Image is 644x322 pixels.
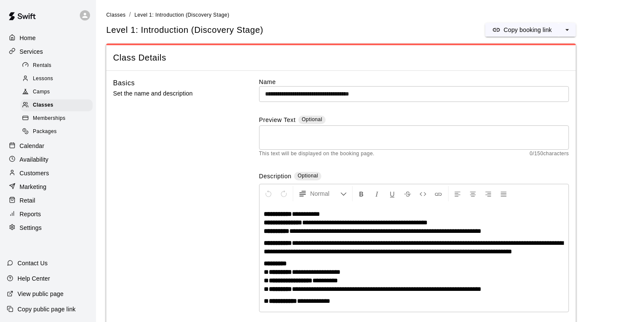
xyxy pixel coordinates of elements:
[7,180,89,193] a: Marketing
[261,186,276,201] button: Undo
[504,26,552,34] p: Copy booking link
[33,75,53,83] span: Lessons
[481,186,495,201] button: Right Align
[20,196,35,205] p: Retail
[113,78,135,89] h6: Basics
[485,23,559,37] button: Copy booking link
[129,10,131,19] li: /
[20,99,96,112] a: Classes
[7,194,89,207] a: Retail
[7,221,89,234] a: Settings
[370,186,384,201] button: Format Italics
[20,47,43,56] p: Services
[530,150,569,158] span: 0 / 150 characters
[20,113,93,125] div: Memberships
[259,78,569,86] label: Name
[106,12,125,18] span: Classes
[20,34,36,42] p: Home
[20,99,93,111] div: Classes
[277,186,291,201] button: Redo
[113,88,232,99] p: Set the name and description
[20,126,93,138] div: Packages
[416,186,430,201] button: Insert Code
[295,186,350,201] button: Formatting Options
[20,223,42,232] p: Settings
[20,142,44,150] p: Calendar
[17,259,48,267] p: Contact Us
[20,86,93,98] div: Camps
[7,32,89,44] a: Home
[485,23,576,37] div: split button
[385,186,399,201] button: Format Underline
[20,59,96,72] a: Rentals
[33,88,50,96] span: Camps
[259,150,375,158] span: This text will be displayed on the booking page.
[113,52,569,64] span: Class Details
[17,305,76,313] p: Copy public page link
[20,86,96,99] a: Camps
[496,186,511,201] button: Justify Align
[400,186,415,201] button: Format Strikethrough
[559,23,576,37] button: select merge strategy
[302,116,322,122] span: Optional
[20,72,96,85] a: Lessons
[106,11,125,18] a: Classes
[17,274,50,283] p: Help Center
[7,167,89,180] a: Customers
[20,155,49,164] p: Availability
[7,208,89,220] a: Reports
[431,186,446,201] button: Insert Link
[7,45,89,58] a: Services
[450,186,465,201] button: Left Align
[20,169,49,177] p: Customers
[20,125,96,139] a: Packages
[106,10,634,20] nav: breadcrumb
[354,186,369,201] button: Format Bold
[33,61,52,70] span: Rentals
[259,116,296,125] label: Preview Text
[297,173,318,179] span: Optional
[20,183,47,191] p: Marketing
[7,139,89,152] a: Calendar
[20,60,93,72] div: Rentals
[33,114,65,123] span: Memberships
[20,112,96,125] a: Memberships
[466,186,480,201] button: Center Align
[106,24,263,36] h5: Level 1: Introduction (Discovery Stage)
[134,12,229,18] span: Level 1: Introduction (Discovery Stage)
[7,153,89,166] a: Availability
[310,189,340,198] span: Normal
[259,172,291,182] label: Description
[20,210,41,218] p: Reports
[17,290,64,298] p: View public page
[33,101,53,110] span: Classes
[33,128,57,136] span: Packages
[20,73,93,85] div: Lessons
